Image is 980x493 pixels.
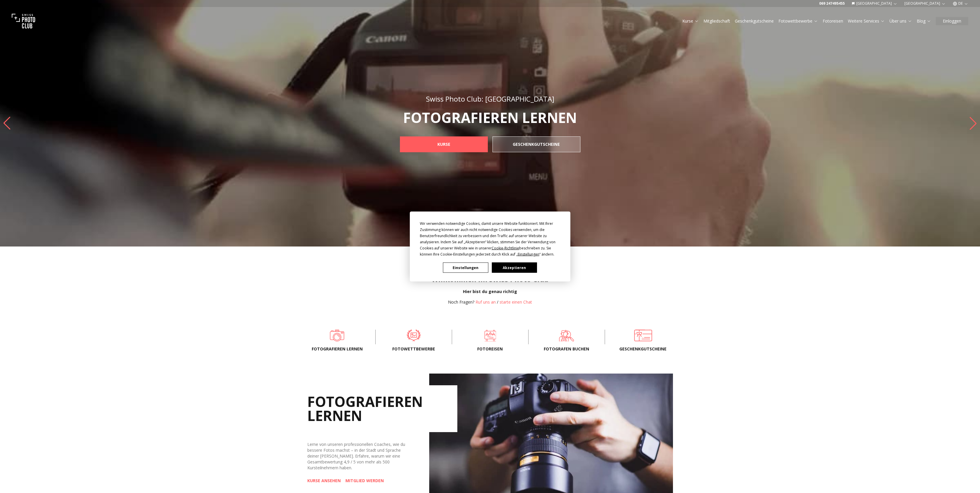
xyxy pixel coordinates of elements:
div: Wir verwenden notwendige Cookies, damit unsere Website funktioniert. Mit Ihrer Zustimmung können ... [420,220,560,257]
span: Cookie-Richtlinie [492,246,519,251]
span: Einstellungen [518,252,539,257]
button: Einstellungen [443,263,488,273]
button: Akzeptieren [492,263,537,273]
div: Cookie Consent Prompt [410,212,570,282]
